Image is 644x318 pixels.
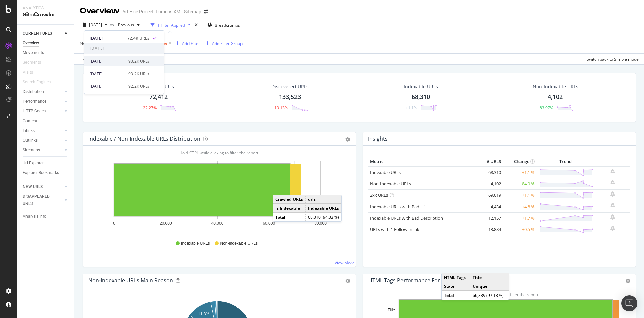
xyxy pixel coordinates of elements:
[279,93,301,101] div: 133,523
[23,183,63,190] a: NEW URLS
[80,5,120,17] div: Overview
[212,41,243,46] div: Add Filter Group
[23,59,48,66] a: Segments
[442,273,470,282] td: HTML Tags
[80,19,110,30] button: [DATE]
[23,193,63,207] a: DISAPPEARED URLS
[23,137,63,144] a: Outlinks
[533,83,578,90] div: Non-Indexable URLs
[142,105,157,111] div: -22.27%
[173,39,200,47] button: Add Filter
[160,221,172,226] text: 20,000
[23,40,39,47] div: Overview
[388,308,395,312] text: Title
[610,169,615,174] div: bell-plus
[23,108,63,115] a: HTTP Codes
[23,108,46,115] div: HTTP Codes
[23,49,69,56] a: Movements
[182,41,200,46] div: Add Filter
[314,221,327,226] text: 80,000
[470,291,509,300] td: 66,389 (97.18 %)
[23,88,44,95] div: Distribution
[273,204,306,213] td: Is Indexable
[470,282,509,291] td: Unique
[273,195,306,204] td: Crawled URLs
[621,295,637,311] div: Open Intercom Messenger
[345,279,350,283] div: gear
[23,137,38,144] div: Outlinks
[503,167,536,178] td: +1.1 %
[88,277,173,284] div: Non-Indexable URLs Main Reason
[23,147,40,154] div: Sitemaps
[503,189,536,201] td: +1.1 %
[211,221,224,226] text: 40,000
[273,105,288,111] div: -13.13%
[148,19,193,30] button: 1 Filter Applied
[442,282,470,291] td: State
[198,312,209,316] text: 11.8%
[220,241,257,246] span: Non-Indexable URLs
[370,181,411,187] a: Non-Indexable URLs
[88,135,200,142] div: Indexable / Non-Indexable URLs Distribution
[23,147,63,154] a: Sitemaps
[90,83,124,89] div: [DATE]
[503,212,536,224] td: +1.7 %
[181,241,210,246] span: Indexable URLs
[404,83,438,90] div: Indexable URLs
[370,203,426,210] a: Indexable URLs with Bad H1
[271,83,309,90] div: Discovered URLs
[23,169,59,176] div: Explorer Bookmarks
[476,189,503,201] td: 69,019
[23,118,37,125] div: Content
[23,118,69,125] a: Content
[122,8,201,15] div: Ad-Hoc Project: Lumens XML Sitemap
[368,134,388,143] h4: Insights
[203,39,243,47] button: Add Filter Group
[476,201,503,212] td: 4,434
[442,291,470,300] td: Total
[23,79,51,86] div: Search Engines
[306,204,342,213] td: Indexable URLs
[90,58,124,64] div: [DATE]
[476,178,503,189] td: 4,102
[368,156,476,167] th: Metric
[23,98,63,105] a: Performance
[548,93,563,101] div: 4,102
[23,183,43,190] div: NEW URLS
[368,277,480,284] div: HTML Tags Performance for Indexable URLs
[23,40,69,47] a: Overview
[470,273,509,282] td: Title
[128,83,149,89] div: 92.2K URLs
[476,212,503,224] td: 12,157
[306,195,342,204] td: urls
[23,98,46,105] div: Performance
[584,54,639,64] button: Switch back to Simple mode
[626,279,630,283] div: gear
[88,156,346,234] svg: A chart.
[538,105,553,111] div: -83.97%
[80,40,132,46] span: Non-Indexable Main Reason
[23,79,57,86] a: Search Engines
[503,178,536,189] td: -84.0 %
[503,224,536,235] td: +0.5 %
[610,180,615,185] div: bell-plus
[610,203,615,208] div: bell-plus
[536,156,595,167] th: Trend
[110,21,115,27] span: vs
[503,156,536,167] th: Change
[90,71,124,77] div: [DATE]
[23,69,33,76] div: Visits
[23,49,44,56] div: Movements
[80,54,99,64] button: Apply
[205,19,243,30] button: Breadcrumbs
[23,169,69,176] a: Explorer Bookmarks
[23,5,69,11] div: Analytics
[610,214,615,220] div: bell-plus
[23,127,35,134] div: Inlinks
[370,215,443,221] a: Indexable URLs with Bad Description
[23,213,46,220] div: Analysis Info
[149,93,168,101] div: 72,412
[587,56,639,62] div: Switch back to Simple mode
[503,201,536,212] td: +4.8 %
[335,260,355,266] a: View More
